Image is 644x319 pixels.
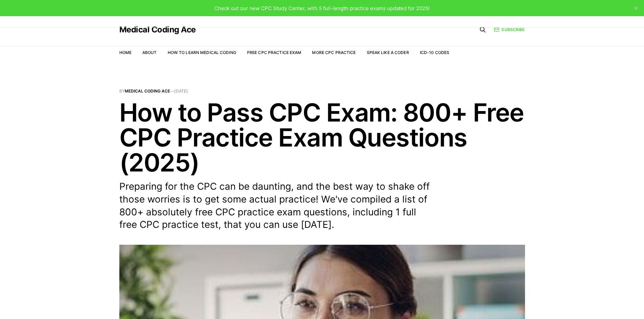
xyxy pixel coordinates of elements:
a: Home [119,50,132,55]
a: Speak Like a Coder [367,50,409,55]
button: close [630,3,641,14]
a: Medical Coding Ace [119,26,196,34]
a: About [142,50,157,55]
span: Check out our new CPC Study Center, with 5 full-length practice exams updated for 2025! [214,5,430,11]
time: [DATE] [174,88,188,94]
iframe: portal-trigger [534,286,644,319]
span: By — [119,89,525,93]
a: Medical Coding Ace [125,88,170,94]
a: Subscribe [494,26,525,33]
a: ICD-10 Codes [420,50,449,55]
a: Free CPC Practice Exam [247,50,302,55]
a: More CPC Practice [312,50,356,55]
h1: How to Pass CPC Exam: 800+ Free CPC Practice Exam Questions (2025) [119,100,525,175]
a: How to Learn Medical Coding [168,50,236,55]
p: Preparing for the CPC can be daunting, and the best way to shake off those worries is to get some... [119,180,430,231]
